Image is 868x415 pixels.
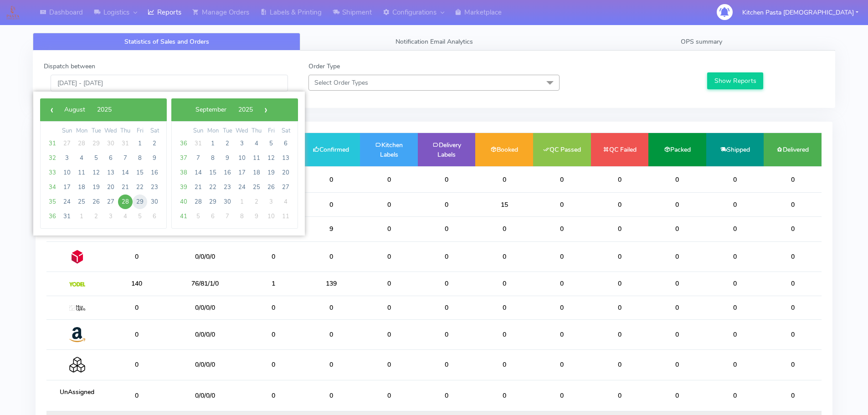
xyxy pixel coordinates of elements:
span: 2 [249,195,264,209]
td: 0 [108,319,166,349]
td: 0 [648,380,706,411]
span: 40 [176,195,191,209]
td: 76/81/1/0 [165,272,245,296]
th: weekday [205,126,220,136]
td: 0 [475,216,533,241]
span: 9 [147,151,162,165]
span: 27 [278,180,293,195]
td: 0/0/0/0 [165,350,245,380]
td: 0 [245,296,303,319]
td: 0 [764,350,822,380]
td: 0 [533,319,591,349]
td: QC Passed [533,133,591,166]
span: 26 [89,195,103,209]
td: 0 [648,319,706,349]
span: 6 [103,151,118,165]
th: weekday [235,126,249,136]
td: 9 [303,216,360,241]
td: 0 [706,296,764,319]
td: 0 [418,193,476,216]
span: 1 [74,209,89,224]
span: 11 [249,151,264,165]
th: weekday [147,126,162,136]
span: 24 [60,195,74,209]
span: 1 [235,195,249,209]
span: 18 [74,180,89,195]
td: 0 [591,272,649,296]
td: Delivery Labels [418,133,476,166]
td: 0 [591,241,649,272]
td: 0 [648,272,706,296]
span: August [64,105,85,114]
span: 1 [205,136,220,151]
span: 19 [264,165,278,180]
span: 7 [118,151,133,165]
td: 0 [591,166,649,193]
span: 23 [147,180,162,195]
span: 36 [176,136,191,151]
span: 2 [147,136,162,151]
th: weekday [191,126,205,136]
td: 0 [706,216,764,241]
span: 23 [220,180,235,195]
button: August [58,103,91,117]
span: 12 [89,165,103,180]
span: 31 [60,209,74,224]
span: September [195,105,226,114]
span: 13 [278,151,293,165]
td: Delivered [764,133,822,166]
td: 15 [475,193,533,216]
span: › [259,103,272,117]
td: 0 [591,216,649,241]
span: 21 [191,180,205,195]
td: 0 [418,380,476,411]
span: 17 [60,180,74,195]
span: 8 [133,151,147,165]
td: Kitchen Labels [360,133,418,166]
img: Yodel [69,282,85,287]
span: 3 [103,209,118,224]
span: 12 [264,151,278,165]
span: 9 [249,209,264,224]
span: 14 [118,165,133,180]
span: 6 [205,209,220,224]
td: 1 [245,272,303,296]
span: Notification Email Analytics [395,37,473,46]
span: 30 [147,195,162,209]
th: weekday [118,126,133,136]
span: 5 [89,151,103,165]
td: 0 [533,350,591,380]
bs-datepicker-navigation-view: ​ ​ ​ [176,103,272,112]
td: 0/0/0/0 [165,296,245,319]
td: 0 [591,296,649,319]
span: 25 [249,180,264,195]
span: 2025 [238,105,253,114]
span: 3 [60,151,74,165]
td: 0 [303,166,360,193]
span: 15 [205,165,220,180]
td: 0 [360,350,418,380]
td: 140 [108,272,166,296]
th: weekday [278,126,293,136]
span: Select Order Types [314,78,368,87]
bs-datepicker-navigation-view: ​ ​ ​ [45,103,131,112]
span: 20 [103,180,118,195]
span: 19 [89,180,103,195]
td: 0 [245,241,303,272]
td: 0 [475,241,533,272]
span: 2 [89,209,103,224]
td: 0/0/0/0 [165,241,245,272]
td: 0 [360,319,418,349]
td: 0 [533,296,591,319]
td: 0 [108,380,166,411]
span: 11 [74,165,89,180]
td: 0 [360,216,418,241]
td: 0 [764,166,822,193]
button: 2025 [91,103,118,117]
span: 5 [264,136,278,151]
td: 0 [360,272,418,296]
span: 41 [176,209,191,224]
td: 0 [418,296,476,319]
span: 8 [205,151,220,165]
td: 0 [648,296,706,319]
